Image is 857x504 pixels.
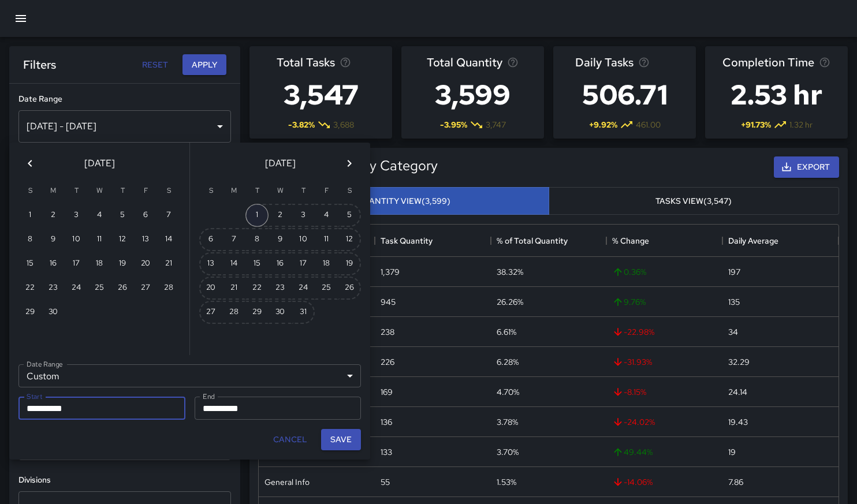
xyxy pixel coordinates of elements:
span: Friday [316,180,337,203]
span: Thursday [293,180,314,203]
button: 11 [88,228,111,251]
button: 13 [134,228,157,251]
span: [DATE] [265,155,296,171]
button: 18 [315,252,338,275]
button: 19 [111,252,134,275]
button: 14 [157,228,180,251]
button: 23 [42,277,65,300]
button: 19 [338,252,361,275]
button: 25 [88,277,111,300]
button: 5 [338,204,361,227]
button: 12 [111,228,134,251]
label: End [203,391,215,401]
span: Sunday [20,180,40,203]
button: 18 [88,252,111,275]
button: 3 [65,204,88,227]
span: Wednesday [270,180,290,203]
button: 21 [222,277,245,300]
button: 29 [245,301,269,324]
span: Thursday [112,180,133,203]
button: 27 [199,301,222,324]
button: 5 [111,204,134,227]
span: Tuesday [66,180,87,203]
button: 7 [157,204,180,227]
button: 28 [157,277,180,300]
button: 13 [199,252,222,275]
button: 6 [199,228,222,251]
button: 8 [18,228,42,251]
button: 24 [292,277,315,300]
span: Saturday [339,180,360,203]
span: Friday [135,180,156,203]
button: 2 [269,204,292,227]
button: 9 [42,228,65,251]
button: 27 [134,277,157,300]
button: 15 [18,252,42,275]
button: 3 [292,204,315,227]
button: 7 [222,228,245,251]
span: Monday [43,180,64,203]
button: 20 [134,252,157,275]
button: 31 [292,301,315,324]
button: 10 [65,228,88,251]
button: 29 [18,301,42,324]
button: Save [321,429,361,450]
span: Wednesday [89,180,110,203]
button: 14 [222,252,245,275]
button: 26 [338,277,361,300]
button: 20 [199,277,222,300]
span: Sunday [200,180,221,203]
button: 24 [65,277,88,300]
button: 11 [315,228,338,251]
button: 22 [245,277,269,300]
button: 8 [245,228,269,251]
button: 6 [134,204,157,227]
button: 28 [222,301,245,324]
button: 25 [315,277,338,300]
label: Date Range [27,359,63,369]
button: 16 [269,252,292,275]
button: 26 [111,277,134,300]
button: 12 [338,228,361,251]
button: 16 [42,252,65,275]
span: Monday [223,180,244,203]
button: Cancel [269,429,312,450]
button: 10 [292,228,315,251]
button: 1 [245,204,269,227]
button: 17 [65,252,88,275]
button: 17 [292,252,315,275]
button: Previous month [18,152,42,175]
button: 15 [245,252,269,275]
button: Next month [338,152,361,175]
button: 9 [269,228,292,251]
span: Tuesday [247,180,267,203]
label: Start [27,391,42,401]
button: 30 [42,301,65,324]
span: [DATE] [84,155,115,171]
div: Custom [18,364,361,387]
button: 23 [269,277,292,300]
button: 22 [18,277,42,300]
button: 30 [269,301,292,324]
button: 1 [18,204,42,227]
span: Saturday [158,180,179,203]
button: 4 [315,204,338,227]
button: 21 [157,252,180,275]
button: 2 [42,204,65,227]
button: 4 [88,204,111,227]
